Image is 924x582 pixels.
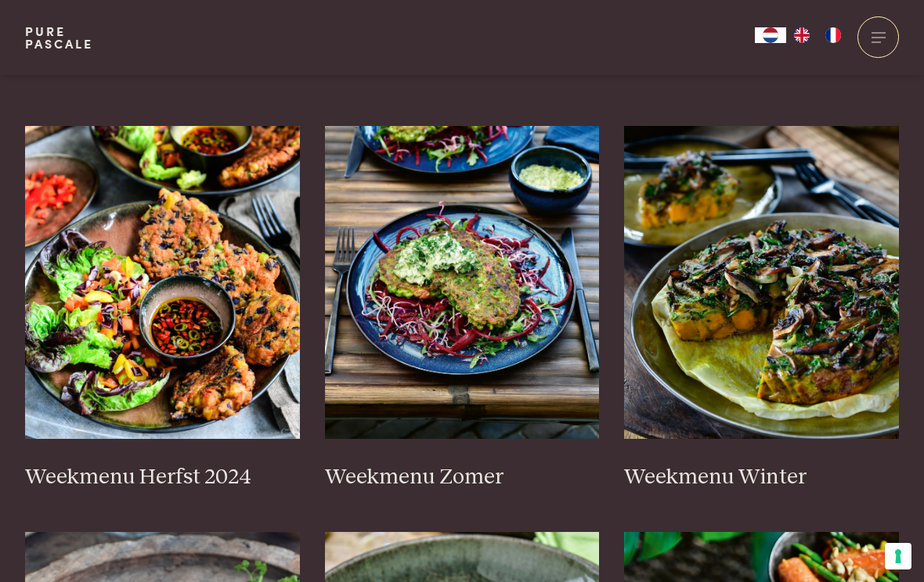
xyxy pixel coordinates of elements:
img: Weekmenu Herfst 2024 [25,126,300,439]
img: Weekmenu Winter [624,126,899,439]
h3: Weekmenu Winter [624,464,899,491]
button: Uw voorkeuren voor toestemming voor trackingtechnologieën [885,543,911,569]
a: Weekmenu Herfst 2024 Weekmenu Herfst 2024 [25,126,300,490]
img: Weekmenu Zomer [325,126,600,439]
a: PurePascale [25,25,93,50]
a: NL [755,27,786,43]
div: Language [755,27,786,43]
aside: Language selected: Nederlands [755,27,849,43]
h3: Weekmenu Zomer [325,464,600,491]
a: EN [786,27,818,43]
a: Weekmenu Winter Weekmenu Winter [624,126,899,490]
a: Weekmenu Zomer Weekmenu Zomer [325,126,600,490]
ul: Language list [786,27,849,43]
h3: Weekmenu Herfst 2024 [25,464,300,491]
a: FR [818,27,849,43]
